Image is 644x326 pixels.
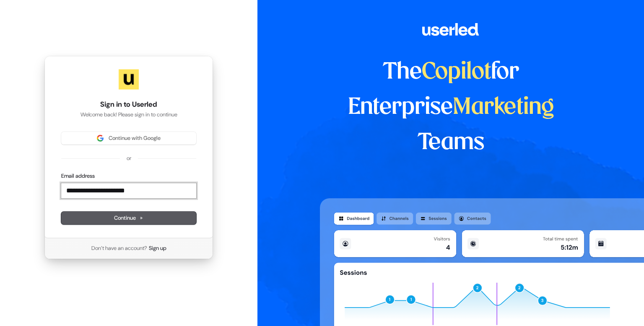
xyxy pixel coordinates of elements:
[61,132,196,145] button: Sign in with GoogleContinue with Google
[149,244,166,252] a: Sign up
[422,61,491,83] span: Copilot
[61,111,196,118] p: Welcome back! Please sign in to continue
[97,135,104,142] img: Sign in with Google
[114,214,143,222] span: Continue
[453,97,554,118] span: Marketing
[61,100,196,110] h1: Sign in to Userled
[61,172,95,180] label: Email address
[320,55,582,160] h1: The for Enterprise Teams
[61,212,196,224] button: Continue
[91,244,147,252] span: Don’t have an account?
[119,69,139,89] img: Userled
[109,134,161,142] span: Continue with Google
[127,155,131,162] p: or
